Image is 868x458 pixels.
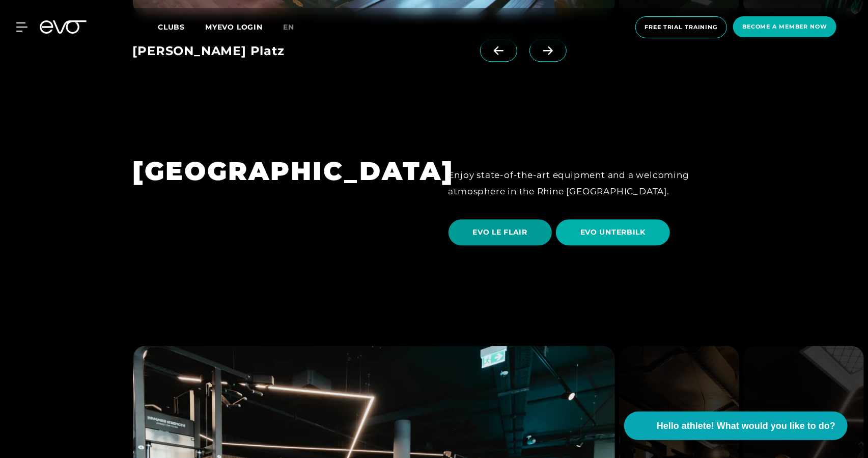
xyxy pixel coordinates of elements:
a: Become a member now [730,16,839,38]
font: [GEOGRAPHIC_DATA] [133,156,455,187]
a: EVO UNTERBILK [556,212,674,253]
font: EVO LE FLAIR [473,227,527,237]
font: en [283,22,294,32]
a: Free trial training [632,16,731,38]
a: MYEVO LOGIN [205,22,263,32]
font: Hello athlete! What would you like to do? [657,421,835,431]
a: Clubs [158,22,205,32]
button: Hello athlete! What would you like to do? [624,412,848,440]
font: Become a member now [742,23,827,30]
a: en [283,21,306,33]
font: Enjoy state-of-the-art equipment and a welcoming atmosphere in the Rhine [GEOGRAPHIC_DATA]. [449,170,689,196]
font: Clubs [158,22,185,32]
font: EVO UNTERBILK [580,227,646,237]
font: Free trial training [645,23,718,31]
a: EVO LE FLAIR [449,212,556,253]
